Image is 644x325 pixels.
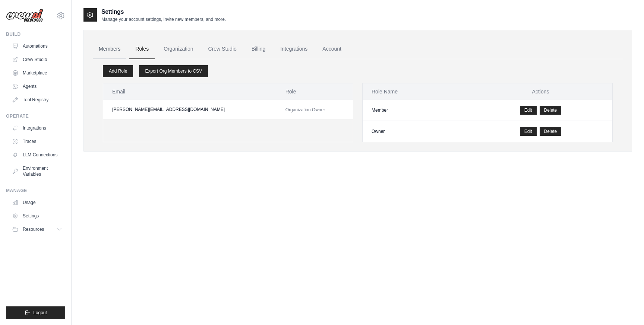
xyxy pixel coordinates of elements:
a: Billing [246,39,271,59]
div: Build [6,31,65,37]
td: Member [363,100,469,121]
button: Logout [6,306,65,319]
a: Crew Studio [9,54,65,66]
th: Role [277,83,353,100]
th: Role Name [363,83,469,100]
a: Agents [9,80,65,92]
a: Usage [9,197,65,208]
h2: Settings [101,7,226,16]
th: Email [103,83,277,100]
div: Manage [6,188,65,194]
a: Members [93,39,126,59]
a: Roles [129,39,155,59]
button: Resources [9,223,65,235]
a: Crew Studio [202,39,243,59]
a: Organization [158,39,199,59]
span: Organization Owner [285,107,325,112]
a: Edit [520,127,537,136]
td: Owner [363,121,469,142]
a: Add Role [103,65,133,77]
a: Traces [9,136,65,147]
span: Resources [23,226,44,232]
a: Settings [9,210,65,222]
a: Integrations [274,39,313,59]
a: Environment Variables [9,162,65,180]
a: Marketplace [9,67,65,79]
a: LLM Connections [9,149,65,161]
span: Logout [33,310,47,316]
p: Manage your account settings, invite new members, and more. [101,16,226,22]
button: Delete [540,127,562,136]
a: Automations [9,40,65,52]
a: Export Org Members to CSV [139,65,208,77]
img: Logo [6,9,43,23]
a: Integrations [9,122,65,134]
a: Account [316,39,347,59]
div: Operate [6,113,65,119]
th: Actions [469,83,612,100]
a: Edit [520,106,537,115]
button: Delete [540,106,562,115]
td: [PERSON_NAME][EMAIL_ADDRESS][DOMAIN_NAME] [103,100,277,119]
a: Tool Registry [9,94,65,106]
